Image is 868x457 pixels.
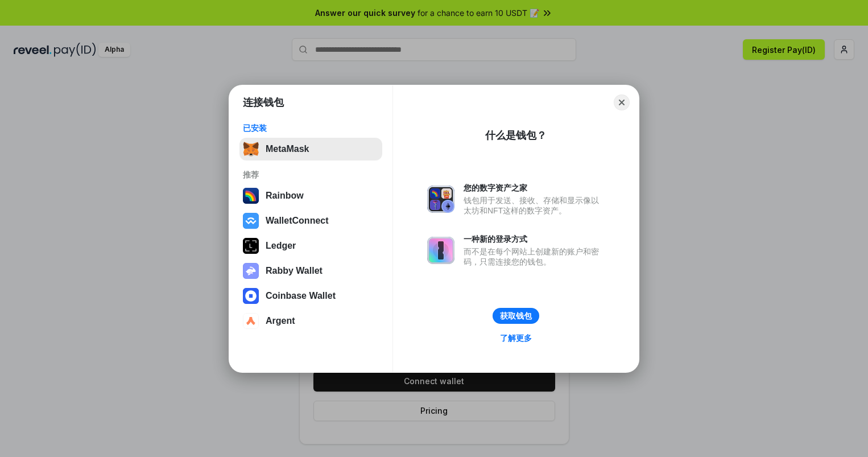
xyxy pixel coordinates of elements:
div: WalletConnect [266,216,329,226]
img: svg+xml,%3Csvg%20width%3D%2228%22%20height%3D%2228%22%20viewBox%3D%220%200%2028%2028%22%20fill%3D... [243,288,259,304]
img: svg+xml,%3Csvg%20width%3D%2228%22%20height%3D%2228%22%20viewBox%3D%220%200%2028%2028%22%20fill%3D... [243,213,259,229]
button: MetaMask [239,138,382,160]
img: svg+xml,%3Csvg%20width%3D%22120%22%20height%3D%22120%22%20viewBox%3D%220%200%20120%20120%22%20fil... [243,188,259,204]
div: 已安装 [243,123,379,133]
a: 了解更多 [493,331,539,345]
div: 获取钱包 [500,311,532,321]
img: svg+xml,%3Csvg%20width%3D%2228%22%20height%3D%2228%22%20viewBox%3D%220%200%2028%2028%22%20fill%3D... [243,313,259,329]
div: 推荐 [243,170,379,180]
button: Argent [239,310,382,332]
button: 获取钱包 [493,308,539,324]
div: Rainbow [266,191,304,201]
img: svg+xml,%3Csvg%20xmlns%3D%22http%3A%2F%2Fwww.w3.org%2F2000%2Fsvg%22%20fill%3D%22none%22%20viewBox... [427,237,454,264]
img: svg+xml,%3Csvg%20xmlns%3D%22http%3A%2F%2Fwww.w3.org%2F2000%2Fsvg%22%20width%3D%2228%22%20height%3... [243,238,259,254]
div: Argent [266,316,295,326]
button: WalletConnect [239,209,382,232]
div: 您的数字资产之家 [464,183,605,193]
img: svg+xml,%3Csvg%20xmlns%3D%22http%3A%2F%2Fwww.w3.org%2F2000%2Fsvg%22%20fill%3D%22none%22%20viewBox... [243,263,259,279]
h1: 连接钱包 [243,96,284,109]
button: Rainbow [239,184,382,207]
div: 钱包用于发送、接收、存储和显示像以太坊和NFT这样的数字资产。 [464,195,605,216]
button: Close [614,94,630,110]
div: MetaMask [266,144,309,154]
button: Coinbase Wallet [239,285,382,307]
div: 而不是在每个网站上创建新的账户和密码，只需连接您的钱包。 [464,246,605,267]
button: Ledger [239,234,382,257]
div: 了解更多 [500,333,532,343]
div: Rabby Wallet [266,266,323,276]
div: 一种新的登录方式 [464,234,605,244]
button: Rabby Wallet [239,260,382,282]
div: Coinbase Wallet [266,291,336,301]
img: svg+xml,%3Csvg%20xmlns%3D%22http%3A%2F%2Fwww.w3.org%2F2000%2Fsvg%22%20fill%3D%22none%22%20viewBox... [427,186,454,213]
img: svg+xml,%3Csvg%20fill%3D%22none%22%20height%3D%2233%22%20viewBox%3D%220%200%2035%2033%22%20width%... [243,141,259,157]
div: 什么是钱包？ [485,129,547,142]
div: Ledger [266,241,296,251]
